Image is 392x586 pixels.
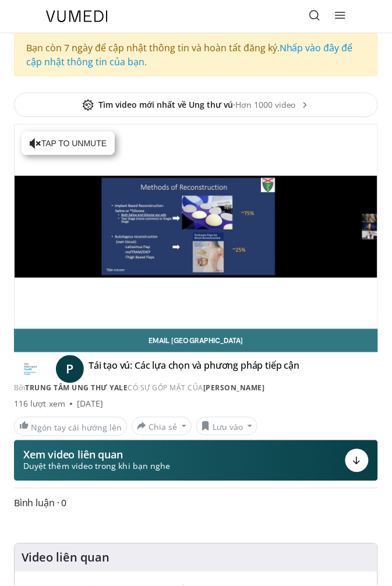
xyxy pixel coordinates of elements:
font: [DATE] [77,398,103,410]
font: 0 [62,497,67,510]
button: Xem video liên quan Duyệt thêm video trong khi bạn nghe [14,440,378,481]
a: Trung tâm Ung thư Yale [26,383,128,393]
button: Chia sẻ [132,417,192,436]
font: Tìm video mới nhất về Ung thư vú [98,99,233,110]
font: Video liên quan [22,550,110,566]
button: Lưu vào [196,417,258,436]
button: Tap to unmute [22,132,115,155]
img: Trung tâm Ung thư Yale [14,360,47,379]
font: Lưu vào [213,422,243,433]
font: Bình luận [14,497,55,510]
font: Tái tạo vú: Các lựa chọn và phương pháp tiếp cận [89,359,299,372]
a: Email [GEOGRAPHIC_DATA] [14,329,378,352]
font: 116 lượt xem [14,398,65,410]
a: [PERSON_NAME] [203,383,265,393]
a: P [56,355,84,383]
font: Email [GEOGRAPHIC_DATA] [149,337,243,345]
font: Bởi [14,383,26,393]
font: Duyệt thêm video trong khi bạn nghe [23,461,170,472]
a: Ngón tay cái hướng lên [14,417,127,437]
font: Xem video liên quan [23,448,123,462]
font: · [233,99,235,110]
a: Tìm video mới nhất về Ung thư vú·Hơn 1000 video [14,93,378,117]
img: Logo VuMedi [46,10,108,22]
font: P [66,361,74,377]
video-js: Video Player [15,125,377,329]
font: Ngón tay cái hướng lên [31,422,122,433]
font: Chia sẻ [149,422,177,433]
font: CÓ SỰ GÓP MẶT CỦA [128,383,204,393]
font: Hơn 1000 video [235,99,296,110]
font: Bạn còn 7 ngày để cập nhật thông tin và hoàn tất đăng ký. [26,41,280,54]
